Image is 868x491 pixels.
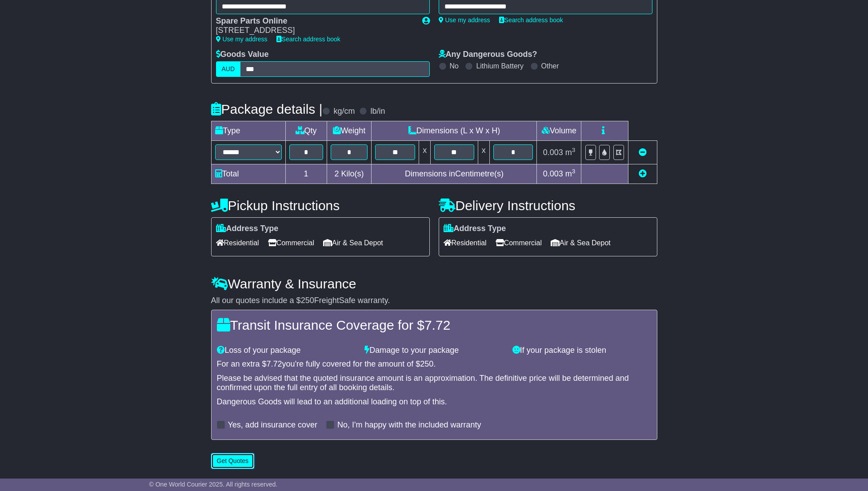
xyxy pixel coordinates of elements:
span: Air & Sea Depot [323,236,383,250]
h4: Transit Insurance Coverage for $ [217,318,652,332]
span: Air & Sea Depot [551,236,611,250]
span: 250 [420,359,433,368]
div: Dangerous Goods will lead to an additional loading on top of this. [217,397,652,407]
a: Remove this item [639,148,647,157]
div: For an extra $ you're fully covered for the amount of $ . [217,359,652,369]
label: Any Dangerous Goods? [439,50,537,60]
span: Residential [216,236,259,250]
a: Search address book [499,16,563,24]
label: Address Type [444,224,506,234]
a: Search address book [276,36,340,43]
a: Add new item [639,169,647,178]
td: Kilo(s) [327,164,372,184]
label: Other [541,62,559,70]
td: Weight [327,121,372,141]
h4: Warranty & Insurance [211,276,657,291]
td: Dimensions (L x W x H) [372,121,537,141]
label: Yes, add insurance cover [228,420,317,430]
span: 0.003 [543,169,563,178]
div: All our quotes include a $ FreightSafe warranty. [211,296,657,306]
span: m [565,169,576,178]
span: © One World Courier 2025. All rights reserved. [149,481,278,488]
td: x [478,141,489,164]
span: 7.72 [424,318,450,332]
div: Spare Parts Online [216,16,413,26]
label: Goods Value [216,50,269,60]
a: Use my address [216,36,268,43]
div: Damage to your package [360,346,508,355]
td: x [419,141,431,164]
td: Volume [537,121,581,141]
span: Commercial [496,236,542,250]
span: 0.003 [543,148,563,157]
span: 2 [334,169,339,178]
td: Qty [285,121,327,141]
span: m [565,148,576,157]
label: kg/cm [333,107,355,116]
div: [STREET_ADDRESS] [216,26,413,36]
span: Commercial [268,236,314,250]
span: 7.72 [267,359,282,368]
span: 250 [301,296,314,305]
td: Dimensions in Centimetre(s) [372,164,537,184]
label: AUD [216,61,241,77]
div: Please be advised that the quoted insurance amount is an approximation. The definitive price will... [217,374,652,393]
h4: Pickup Instructions [211,198,430,213]
h4: Package details | [211,102,323,116]
h4: Delivery Instructions [439,198,657,213]
label: Lithium Battery [476,62,524,70]
label: No [450,62,459,70]
label: No, I'm happy with the included warranty [337,420,481,430]
a: Use my address [439,16,490,24]
td: Total [211,164,285,184]
span: Residential [444,236,487,250]
label: Address Type [216,224,279,234]
sup: 3 [572,168,576,175]
div: If your package is stolen [508,346,656,355]
td: Type [211,121,285,141]
td: 1 [285,164,327,184]
div: Loss of your package [212,346,360,355]
button: Get Quotes [211,453,255,469]
sup: 3 [572,147,576,153]
label: lb/in [370,107,385,116]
